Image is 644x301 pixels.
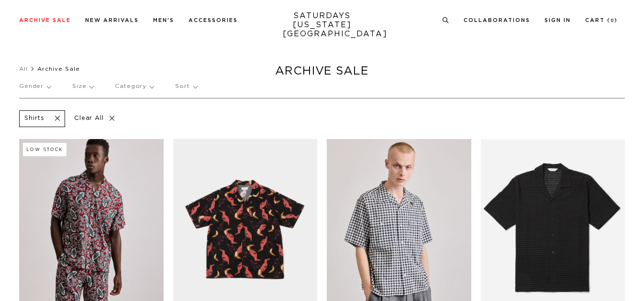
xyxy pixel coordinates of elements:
a: Men's [153,18,174,23]
a: Accessories [189,18,238,23]
a: Archive Sale [19,18,71,23]
p: Gender [19,75,51,97]
span: Archive Sale [37,66,80,72]
a: Cart (0) [585,18,618,23]
p: Clear All [70,110,119,127]
a: Collaborations [464,18,530,23]
small: 0 [611,19,614,23]
p: Category [115,75,154,97]
div: Low Stock [23,143,67,156]
p: Size [72,75,93,97]
p: Sort [175,75,197,97]
p: Shirts [24,115,44,123]
a: New Arrivals [85,18,139,23]
a: SATURDAYS[US_STATE][GEOGRAPHIC_DATA] [283,11,362,39]
a: All [19,66,28,72]
a: Sign In [544,18,571,23]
